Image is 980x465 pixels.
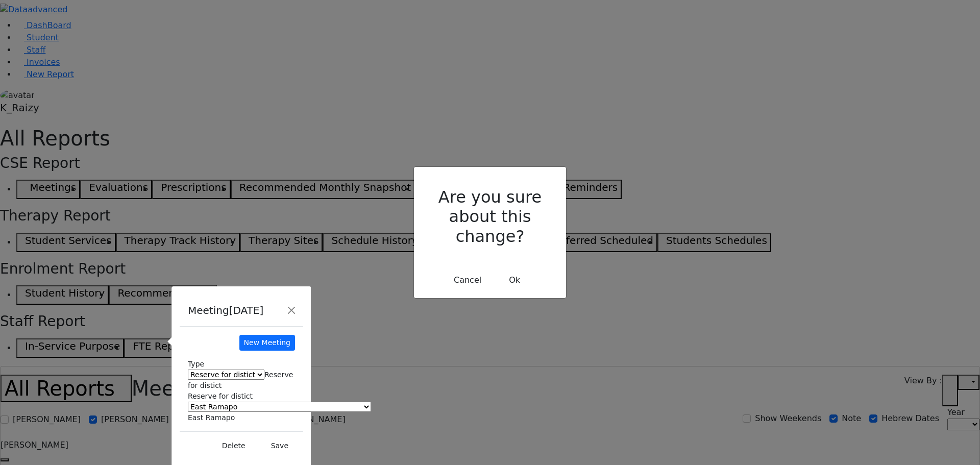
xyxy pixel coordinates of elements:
[188,413,235,422] span: East Ramapo
[188,359,204,370] label: Type
[284,303,299,318] button: Close
[422,175,558,258] h2: Are you sure about this change?
[229,304,264,316] span: [DATE]
[239,335,295,351] button: New Meeting
[188,303,263,318] h5: Meeting
[447,271,488,290] button: Close
[496,271,533,290] button: Ok
[262,438,297,454] button: Save
[188,391,253,402] label: Reserve for distict
[213,438,254,454] button: Delete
